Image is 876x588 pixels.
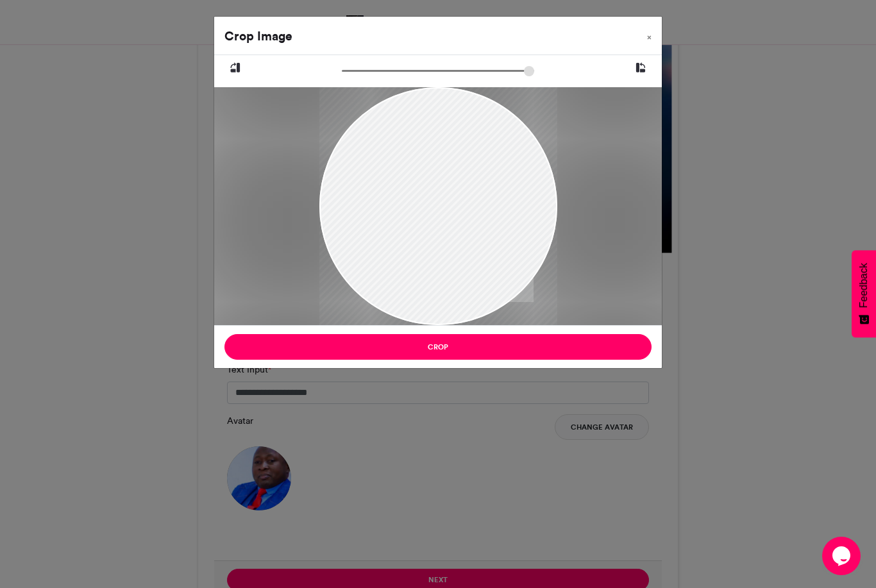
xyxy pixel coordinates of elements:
[858,263,870,308] span: Feedback
[224,334,652,360] button: Crop
[224,27,292,46] h4: Crop Image
[822,537,863,575] iframe: chat widget
[852,250,876,337] button: Feedback - Show survey
[647,33,652,41] span: ×
[637,17,662,53] button: Close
